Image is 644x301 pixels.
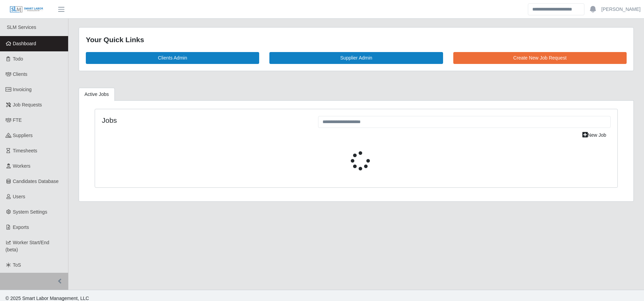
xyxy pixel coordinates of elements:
[13,41,36,46] span: Dashboard
[13,209,47,215] span: System Settings
[86,34,627,45] div: Your Quick Links
[13,194,26,199] span: Users
[10,6,44,13] img: SLM Logo
[86,52,259,64] a: Clients Admin
[13,87,32,92] span: Invoicing
[13,262,21,268] span: ToS
[5,296,89,301] span: © 2025 Smart Labor Management, LLC
[79,88,115,101] a: Active Jobs
[453,52,627,64] a: Create New Job Request
[13,224,29,230] span: Exports
[13,117,22,123] span: FTE
[13,163,31,169] span: Workers
[7,24,36,30] span: SLM Services
[13,102,42,107] span: Job Requests
[13,179,59,184] span: Candidates Database
[13,71,28,77] span: Clients
[102,116,308,124] h4: Jobs
[601,6,641,13] a: [PERSON_NAME]
[13,133,33,138] span: Suppliers
[13,56,23,62] span: Todo
[13,148,37,153] span: Timesheets
[578,129,611,141] a: New Job
[269,52,443,64] a: Supplier Admin
[528,3,584,15] input: Search
[5,240,49,252] span: Worker Start/End (beta)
